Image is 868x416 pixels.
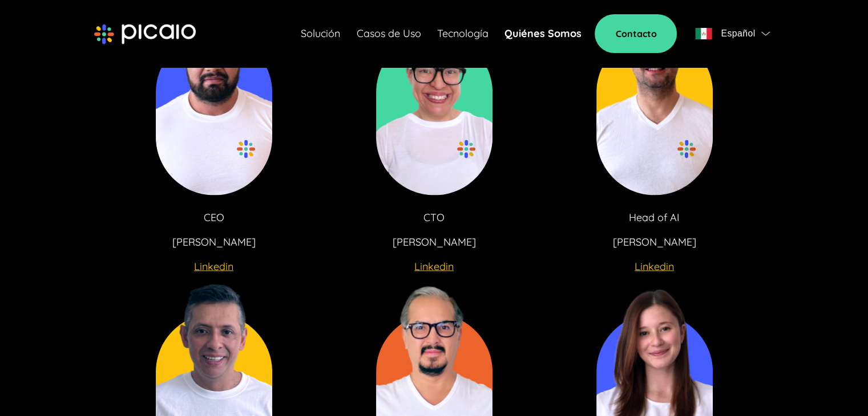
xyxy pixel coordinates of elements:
[194,258,233,274] a: Linkedin
[629,209,680,225] p: Head of AI
[94,24,196,44] img: picaio-logo
[635,258,674,274] a: Linkedin
[691,22,774,45] button: flagEspañolflag
[194,259,233,272] u: Linkedin
[721,26,755,42] span: Español
[172,234,256,250] p: [PERSON_NAME]
[613,234,696,250] p: [PERSON_NAME]
[761,31,770,36] img: flag
[635,259,674,272] u: Linkedin
[595,14,677,53] a: Contacto
[504,26,581,42] a: Quiénes Somos
[423,209,445,225] p: CTO
[301,26,340,42] a: Solución
[414,258,454,274] a: Linkedin
[393,234,476,250] p: [PERSON_NAME]
[414,259,454,272] u: Linkedin
[695,28,712,39] img: flag
[356,26,421,42] a: Casos de Uso
[204,209,224,225] p: CEO
[437,26,488,42] a: Tecnología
